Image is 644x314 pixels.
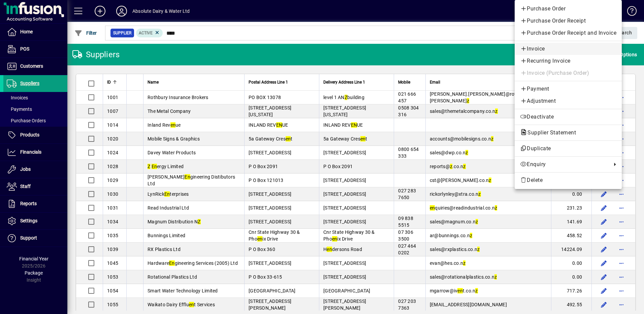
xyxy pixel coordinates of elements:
[520,129,579,136] span: Supplier Statement
[520,97,616,105] span: Adjustment
[520,45,616,53] span: Invoice
[520,85,616,93] span: Payment
[515,111,622,123] button: Deactivate supplier
[520,176,616,184] span: Delete
[520,29,616,37] span: Purchase Order Receipt and Invoice
[520,145,616,153] span: Duplicate
[520,160,608,168] span: Enquiry
[520,57,616,65] span: Recurring Invoice
[520,113,616,121] span: Deactivate
[520,17,616,25] span: Purchase Order Receipt
[520,5,616,13] span: Purchase Order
